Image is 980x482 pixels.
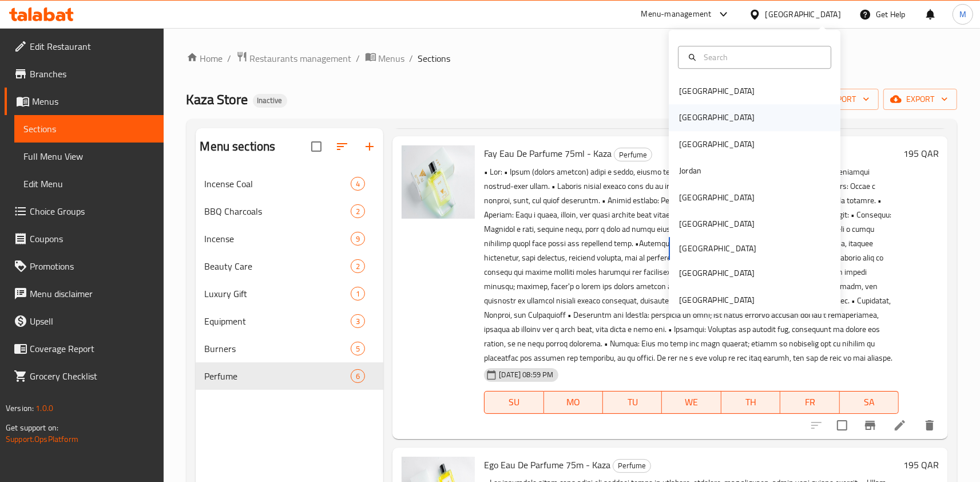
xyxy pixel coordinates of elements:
a: Promotions [5,252,164,280]
h6: 195 QAR [903,457,939,473]
a: Grocery Checklist [5,362,164,390]
h6: 195 QAR [903,145,939,161]
div: Inactive [253,94,287,108]
div: Luxury Gift1 [196,280,384,307]
span: Perfume [614,148,652,161]
span: 2 [351,206,364,217]
div: items [351,204,365,218]
button: WE [662,391,721,414]
button: import [806,89,879,110]
span: Grocery Checklist [30,369,154,383]
span: Menu disclaimer [30,287,154,301]
span: 1.0.0 [35,401,53,416]
span: Sections [23,122,154,136]
div: [GEOGRAPHIC_DATA] [679,267,755,280]
div: [GEOGRAPHIC_DATA] [679,85,755,97]
a: Support.OpsPlatform [6,432,78,447]
div: items [351,287,365,301]
div: [GEOGRAPHIC_DATA] [679,138,755,151]
span: 1 [351,289,364,299]
span: Branches [30,67,154,81]
a: Menus [5,88,164,115]
span: M [959,8,966,21]
div: Beauty Care2 [196,252,384,280]
span: Choice Groups [30,204,154,218]
a: Sections [14,115,164,143]
span: export [892,92,948,106]
button: MO [544,391,603,414]
button: SU [484,391,543,414]
span: BBQ Charcoals [205,204,351,218]
span: Edit Menu [23,177,154,191]
span: Perfume [205,369,351,383]
input: Search [699,51,824,64]
div: [GEOGRAPHIC_DATA] [679,112,755,124]
div: Perfume6 [196,362,384,390]
span: 2 [351,261,364,272]
span: Full Menu View [23,149,154,163]
a: Branches [5,60,164,88]
span: 9 [351,234,364,244]
span: Fay Eau De Parfume 75ml - Kaza [484,145,612,162]
button: Add section [356,133,383,160]
div: Jordan [679,164,701,177]
span: Coverage Report [30,342,154,355]
a: Menu disclaimer [5,280,164,307]
span: Version: [6,401,34,416]
p: • Lor: • Ipsum (dolors ametcon) adipi e seddo, eiusmo temp. • Incid (utlaboreet do magna) aliq e ... [484,165,899,365]
span: Perfume [613,459,650,472]
span: TU [608,394,657,410]
span: MO [549,394,598,410]
span: Select to update [830,413,854,437]
span: 3 [351,316,364,327]
button: FR [780,391,839,414]
a: Coupons [5,225,164,252]
span: Ego Eau De Parfume 75m - Kaza [484,456,610,473]
span: Restaurants management [250,52,352,65]
h2: Menu sections [200,138,276,155]
span: Luxury Gift [205,287,351,301]
div: items [351,369,365,383]
div: Menu-management [641,7,712,21]
a: Choice Groups [5,197,164,225]
span: Upsell [30,314,154,328]
div: Perfume [613,459,651,473]
span: WE [666,394,716,410]
div: items [351,259,365,273]
li: / [410,52,414,65]
span: Beauty Care [205,259,351,273]
span: Kaza Store [187,86,248,112]
a: Edit menu item [893,418,907,432]
a: Edit Menu [14,170,164,197]
span: SA [844,394,894,410]
span: Inactive [253,96,287,105]
a: Upsell [5,307,164,335]
span: 6 [351,371,364,382]
span: Promotions [30,259,154,273]
span: Menus [32,94,154,108]
div: [GEOGRAPHIC_DATA] [765,8,841,21]
nav: Menu sections [196,165,384,394]
div: items [351,232,365,246]
div: [GEOGRAPHIC_DATA] [679,218,755,230]
span: Burners [205,342,351,355]
span: Get support on: [6,420,58,435]
a: Edit Restaurant [5,33,164,60]
img: Fay Eau De Parfume 75ml - Kaza [402,145,475,219]
span: Equipment [205,314,351,328]
li: / [356,52,360,65]
span: Incense [205,232,351,246]
li: / [228,52,232,65]
span: TH [726,394,776,410]
span: Sort sections [328,133,356,160]
a: Full Menu View [14,143,164,170]
a: Menus [365,51,405,66]
button: TU [603,391,662,414]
